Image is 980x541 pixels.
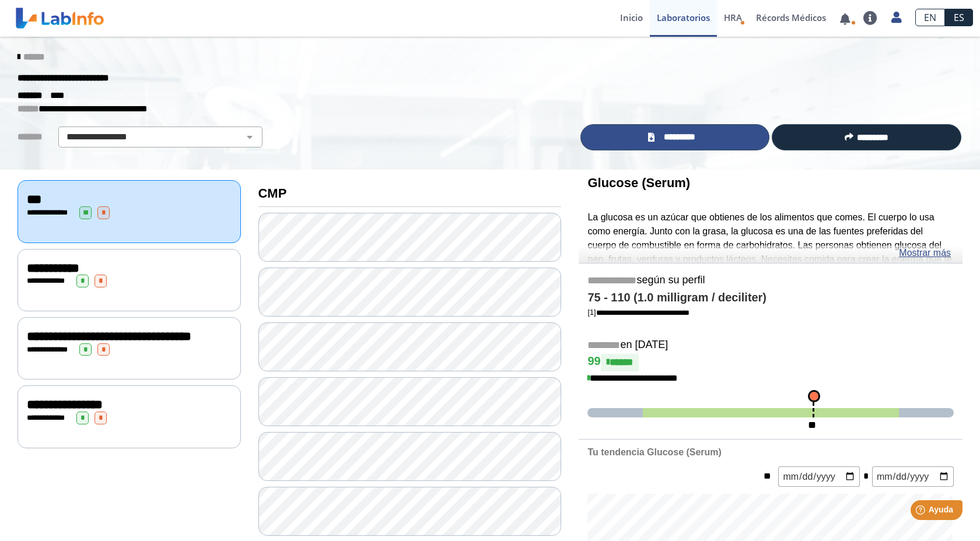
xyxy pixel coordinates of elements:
[587,210,954,294] p: La glucosa es un azúcar que obtienes de los alimentos que comes. El cuerpo lo usa como energía. J...
[945,9,973,26] a: ES
[587,291,954,305] h4: 75 - 110 (1.0 milligram / deciliter)
[587,274,954,287] h5: según su perfil
[778,466,860,487] input: mm/dd/yyyy
[587,308,689,317] a: [1]
[587,175,690,190] b: Glucose (Serum)
[587,354,954,371] h4: 99
[915,9,945,26] a: EN
[724,12,742,23] span: HRA
[587,339,954,352] h5: en [DATE]
[872,466,954,487] input: mm/dd/yyyy
[587,447,721,457] b: Tu tendencia Glucose (Serum)
[258,186,287,201] b: CMP
[899,246,951,260] a: Mostrar más
[876,496,967,528] iframe: Help widget launcher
